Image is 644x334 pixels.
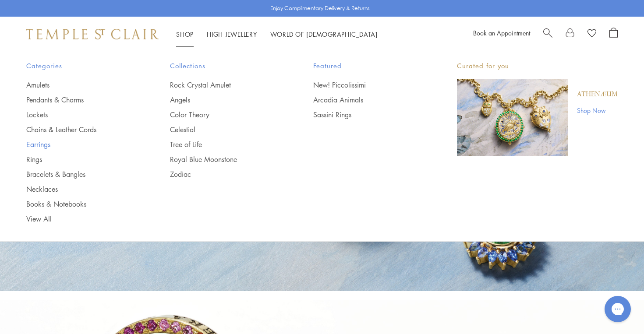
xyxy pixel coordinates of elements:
[270,4,370,13] p: Enjoy Complimentary Delivery & Returns
[170,110,279,120] a: Color Theory
[313,95,422,105] a: Arcadia Animals
[170,60,279,71] span: Collections
[170,140,279,149] a: Tree of Life
[170,169,279,179] a: Zodiac
[26,110,135,120] a: Lockets
[587,28,596,41] a: View Wishlist
[26,95,135,105] a: Pendants & Charms
[313,60,422,71] span: Featured
[170,80,279,90] a: Rock Crystal Amulet
[170,155,279,164] a: Royal Blue Moonstone
[473,28,530,37] a: Book an Appointment
[176,29,378,40] nav: Main navigation
[26,29,159,39] img: Temple St. Clair
[26,80,135,90] a: Amulets
[26,60,135,71] span: Categories
[26,214,135,224] a: View All
[26,169,135,179] a: Bracelets & Bangles
[457,60,618,71] p: Curated for you
[577,90,618,99] a: Athenæum
[26,199,135,209] a: Books & Notebooks
[26,140,135,149] a: Earrings
[176,30,194,39] a: ShopShop
[543,28,552,41] a: Search
[26,155,135,164] a: Rings
[26,125,135,134] a: Chains & Leather Cords
[577,105,618,115] a: Shop Now
[270,30,378,39] a: World of [DEMOGRAPHIC_DATA]World of [DEMOGRAPHIC_DATA]
[207,30,257,39] a: High JewelleryHigh Jewellery
[313,80,422,90] a: New! Piccolissimi
[170,95,279,105] a: Angels
[26,184,135,194] a: Necklaces
[600,293,635,325] iframe: Gorgias live chat messenger
[313,110,422,120] a: Sassini Rings
[170,125,279,134] a: Celestial
[609,28,618,41] a: Open Shopping Bag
